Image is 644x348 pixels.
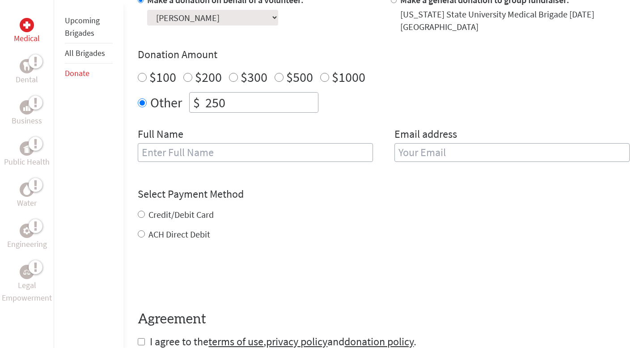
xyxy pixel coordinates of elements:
[20,100,34,115] div: Business
[20,18,34,32] div: Medical
[23,62,30,70] img: Dental
[138,143,373,162] input: Enter Full Name
[138,187,630,201] h4: Select Payment Method
[20,182,34,197] div: Water
[17,197,37,209] p: Water
[7,238,47,250] p: Engineering
[195,68,222,85] label: $200
[149,68,176,85] label: $100
[16,73,38,86] p: Dental
[65,43,113,64] li: All Brigades
[2,279,52,304] p: Legal Empowerment
[20,265,34,279] div: Legal Empowerment
[23,227,30,234] img: Engineering
[20,224,34,238] div: Engineering
[138,127,183,143] label: Full Name
[23,269,30,275] img: Legal Empowerment
[203,93,318,112] input: Enter Amount
[190,93,203,112] div: $
[332,68,365,85] label: $1000
[138,47,630,62] h4: Donation Amount
[14,18,40,45] a: MedicalMedical
[12,100,42,127] a: BusinessBusiness
[394,127,457,143] label: Email address
[2,265,52,304] a: Legal EmpowermentLegal Empowerment
[65,15,100,38] a: Upcoming Brigades
[138,311,630,327] h4: Agreement
[148,229,210,240] label: ACH Direct Debit
[65,48,105,58] a: All Brigades
[23,184,30,195] img: Water
[23,21,30,29] img: Medical
[148,209,214,220] label: Credit/Debit Card
[14,32,40,45] p: Medical
[7,224,47,250] a: EngineeringEngineering
[400,8,630,33] div: [US_STATE] State University Medical Brigade [DATE] [GEOGRAPHIC_DATA]
[150,92,182,113] label: Other
[65,64,113,83] li: Donate
[4,141,50,168] a: Public HealthPublic Health
[23,104,30,111] img: Business
[4,156,50,168] p: Public Health
[138,259,274,293] iframe: reCAPTCHA
[241,68,267,85] label: $300
[16,59,38,86] a: DentalDental
[65,68,89,78] a: Donate
[23,144,30,153] img: Public Health
[20,59,34,73] div: Dental
[65,11,113,43] li: Upcoming Brigades
[12,115,42,127] p: Business
[394,143,630,162] input: Your Email
[286,68,313,85] label: $500
[17,182,37,209] a: WaterWater
[20,141,34,156] div: Public Health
